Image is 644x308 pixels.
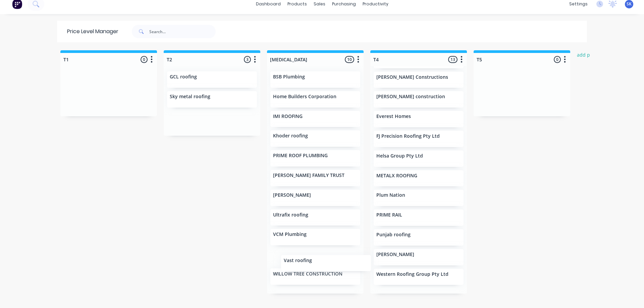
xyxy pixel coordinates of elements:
[270,56,336,63] input: Enter price level name…
[244,56,251,63] span: 3
[574,50,614,59] button: add price level
[57,21,118,42] div: Price Level Manager
[477,56,543,63] input: Enter price level name…
[167,56,233,63] input: Enter price level name…
[345,56,354,63] span: 10
[373,56,439,63] input: Enter price level name…
[141,56,148,63] span: 0
[554,56,561,63] span: 0
[149,25,216,38] input: Search...
[448,56,458,63] span: 13
[63,56,129,63] input: Enter price level name…
[627,1,632,7] span: SK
